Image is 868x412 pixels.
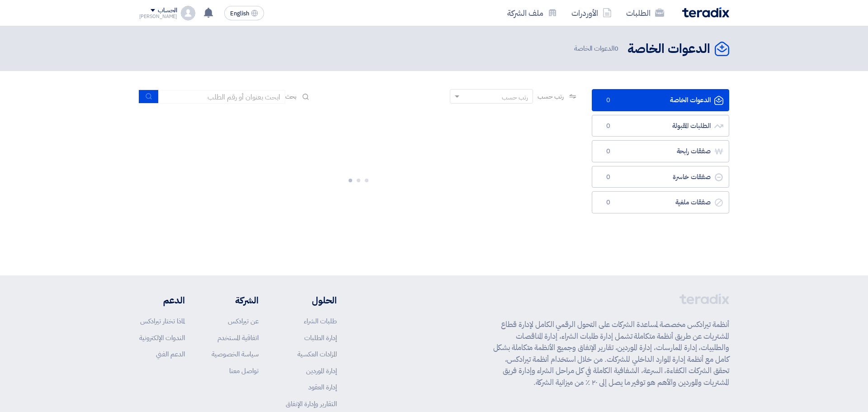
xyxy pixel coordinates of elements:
[139,333,185,343] a: الندوات الإلكترونية
[592,140,729,162] a: صفقات رابحة0
[156,349,185,359] a: الدعم الفني
[140,316,185,326] a: لماذا تختار تيرادكس
[493,319,729,388] p: أنظمة تيرادكس مخصصة لمساعدة الشركات على التحول الرقمي الكامل لإدارة قطاع المشتريات عن طريق أنظمة ...
[603,198,614,207] span: 0
[564,2,619,24] a: الأوردرات
[158,7,177,14] div: الحساب
[230,10,249,17] span: English
[627,40,710,58] h2: الدعوات الخاصة
[285,92,297,101] span: بحث
[603,96,614,105] span: 0
[286,294,337,307] li: الحلول
[502,93,528,102] div: رتب حسب
[139,14,178,19] div: [PERSON_NAME]
[217,333,259,343] a: اتفاقية المستخدم
[297,349,337,359] a: المزادات العكسية
[286,399,337,409] a: التقارير وإدارة الإنفاق
[224,6,264,20] button: English
[619,2,671,24] a: الطلبات
[614,43,618,53] span: 0
[603,122,614,131] span: 0
[574,43,620,54] span: الدعوات الخاصة
[304,316,337,326] a: طلبات الشراء
[592,115,729,137] a: الطلبات المقبولة0
[682,7,729,18] img: Teradix logo
[181,6,195,20] img: profile_test.png
[500,2,564,24] a: ملف الشركة
[538,92,563,101] span: رتب حسب
[306,366,337,376] a: إدارة الموردين
[304,333,337,343] a: إدارة الطلبات
[212,294,259,307] li: الشركة
[229,366,259,376] a: تواصل معنا
[592,89,729,111] a: الدعوات الخاصة0
[592,166,729,188] a: صفقات خاسرة0
[603,147,614,156] span: 0
[592,191,729,213] a: صفقات ملغية0
[159,90,285,104] input: ابحث بعنوان أو رقم الطلب
[212,349,259,359] a: سياسة الخصوصية
[603,173,614,182] span: 0
[139,294,185,307] li: الدعم
[228,316,259,326] a: عن تيرادكس
[308,382,337,392] a: إدارة العقود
